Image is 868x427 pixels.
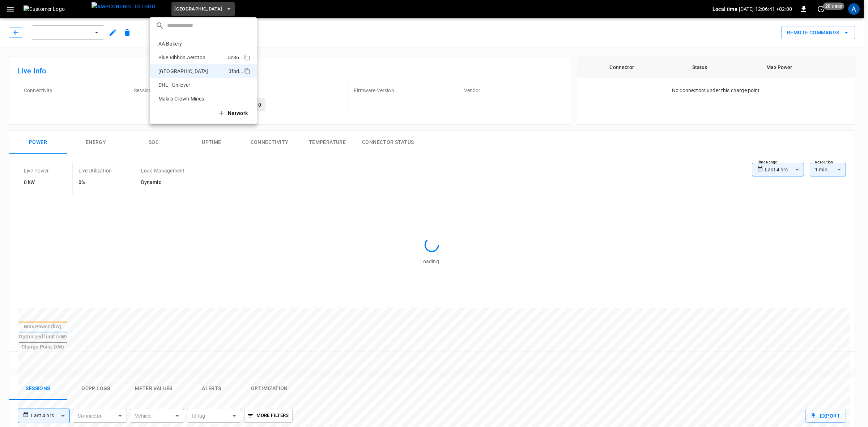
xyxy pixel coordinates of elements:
[243,53,251,62] div: copy
[213,106,254,121] button: Network
[156,81,229,89] p: DHL - Unilever
[156,95,227,102] p: Makro Crown Mines
[156,68,229,75] p: [GEOGRAPHIC_DATA]
[243,67,251,76] div: copy
[156,40,228,47] p: AA Bakery
[156,54,228,61] p: Blue Ribbon Aeroton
